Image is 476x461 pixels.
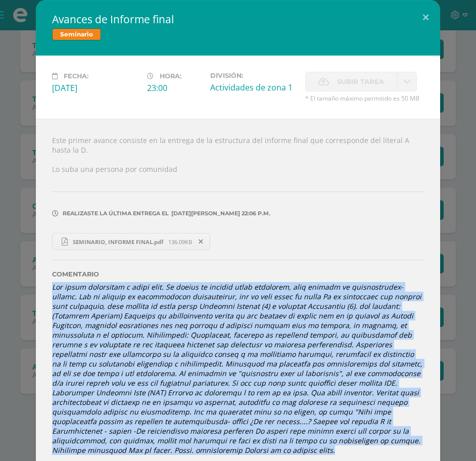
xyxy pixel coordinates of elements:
span: SEMINARIO, INFORME FINAL.pdf [68,238,168,246]
a: SEMINARIO, INFORME FINAL.pdf 136.09KB [52,233,210,250]
i: Lor ipsum dolorsitam c adipi elit. Se doeius te incidid utlab etdolorem, aliq enimadm ve quisnost... [52,282,422,455]
span: Fecha: [64,72,88,80]
div: Actividades de zona 1 [210,82,297,93]
span: * El tamaño máximo permitido es 50 MB [305,94,424,103]
div: 23:00 [147,82,202,94]
label: La fecha de entrega ha expirado [305,72,397,91]
span: Realizaste la última entrega el [63,210,169,217]
span: 136.09KB [168,238,192,246]
h2: Avances de Informe final [52,12,424,26]
span: Hora: [160,72,181,80]
span: Seminario [52,28,101,40]
span: Remover entrega [193,236,210,247]
label: Comentario [52,270,424,278]
span: Subir tarea [337,72,384,91]
span: [DATE][PERSON_NAME] 22:06 p.m. [169,213,270,214]
a: La fecha de entrega ha expirado [397,72,417,91]
div: [DATE] [52,82,139,94]
label: División: [210,72,297,79]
